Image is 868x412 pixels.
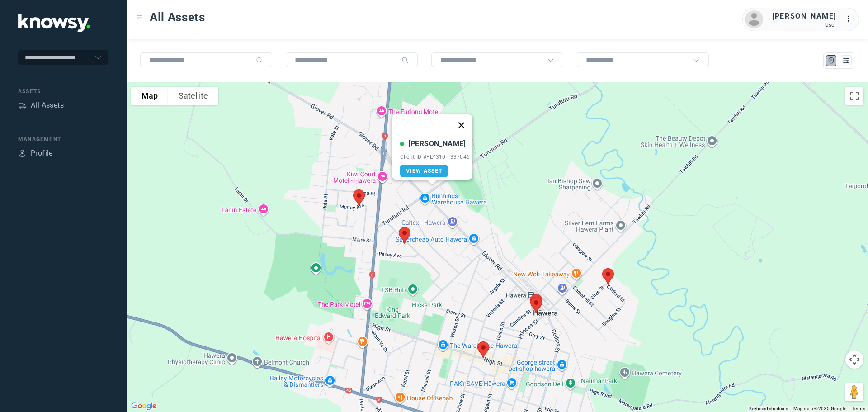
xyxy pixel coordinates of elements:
div: [PERSON_NAME] [409,138,466,149]
div: Toggle Menu [136,14,142,20]
tspan: ... [846,15,855,22]
div: List [842,57,850,65]
button: Show satellite imagery [168,87,218,105]
div: Search [401,57,409,64]
img: avatar.png [745,10,763,28]
div: Search [256,57,263,64]
div: : [845,14,856,26]
div: User [772,22,836,28]
a: Open this area in Google Maps (opens a new window) [129,400,159,412]
a: View Asset [400,165,448,177]
span: View Asset [406,168,443,174]
a: AssetsAll Assets [18,100,64,111]
span: Map data ©2025 Google [793,406,846,411]
div: Profile [18,149,26,157]
div: Profile [31,148,53,159]
div: Client ID #PLY310 - 337046 [400,154,470,160]
img: Google [129,400,159,412]
div: Assets [18,101,26,109]
button: Keyboard shortcuts [749,406,788,412]
button: Map camera controls [845,350,863,369]
div: [PERSON_NAME] [772,11,836,22]
span: All Assets [150,9,205,25]
button: Drag Pegman onto the map to open Street View [845,383,863,401]
a: Terms (opens in new tab) [852,406,865,411]
div: Map [827,57,835,65]
button: Show street map [131,87,168,105]
button: Close [450,114,472,136]
div: Management [18,135,108,143]
div: Assets [18,87,108,95]
a: ProfileProfile [18,148,53,159]
button: Toggle fullscreen view [845,87,863,105]
img: Application Logo [18,14,90,32]
div: : [845,14,856,24]
div: All Assets [31,100,64,111]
